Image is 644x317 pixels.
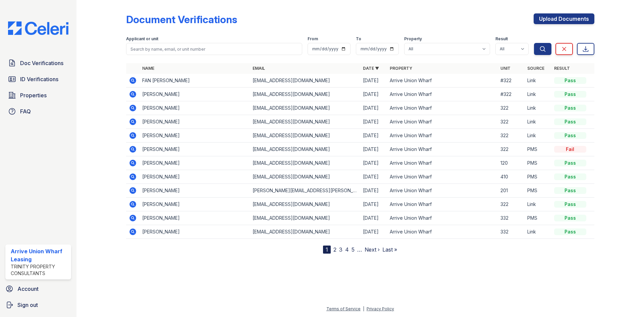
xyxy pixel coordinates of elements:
[360,129,387,143] td: [DATE]
[498,74,525,88] td: #322
[250,129,360,143] td: [EMAIL_ADDRESS][DOMAIN_NAME]
[140,129,250,143] td: [PERSON_NAME]
[387,184,497,198] td: Arrive Union Wharf
[554,215,586,221] div: Pass
[387,156,497,170] td: Arrive Union Wharf
[387,198,497,211] td: Arrive Union Wharf
[352,246,355,253] a: 5
[360,225,387,239] td: [DATE]
[387,143,497,156] td: Arrive Union Wharf
[498,143,525,156] td: 322
[387,129,497,143] td: Arrive Union Wharf
[308,36,318,42] label: From
[360,170,387,184] td: [DATE]
[339,246,342,253] a: 3
[404,36,422,42] label: Property
[253,66,265,71] a: Email
[250,198,360,211] td: [EMAIL_ADDRESS][DOMAIN_NAME]
[554,132,586,139] div: Pass
[11,263,68,277] div: Trinity Property Consultants
[20,75,58,83] span: ID Verifications
[140,211,250,225] td: [PERSON_NAME]
[525,170,551,184] td: PMS
[500,66,511,71] a: Unit
[527,66,544,71] a: Source
[140,198,250,211] td: [PERSON_NAME]
[140,184,250,198] td: [PERSON_NAME]
[250,143,360,156] td: [EMAIL_ADDRESS][DOMAIN_NAME]
[498,184,525,198] td: 201
[250,115,360,129] td: [EMAIL_ADDRESS][DOMAIN_NAME]
[17,285,39,293] span: Account
[20,59,63,67] span: Doc Verifications
[554,105,586,111] div: Pass
[360,198,387,211] td: [DATE]
[554,91,586,98] div: Pass
[250,225,360,239] td: [EMAIL_ADDRESS][DOMAIN_NAME]
[323,246,331,254] div: 1
[525,225,551,239] td: Link
[360,211,387,225] td: [DATE]
[140,225,250,239] td: [PERSON_NAME]
[3,21,74,35] img: CE_Logo_Blue-a8612792a0a2168367f1c8372b55b34899dd931a85d93a1a3d3e32e68fde9ad4.png
[356,36,361,42] label: To
[250,170,360,184] td: [EMAIL_ADDRESS][DOMAIN_NAME]
[345,246,349,253] a: 4
[250,211,360,225] td: [EMAIL_ADDRESS][DOMAIN_NAME]
[140,74,250,88] td: FAN [PERSON_NAME]
[525,74,551,88] td: Link
[498,198,525,211] td: 322
[534,13,594,24] a: Upload Documents
[554,146,586,153] div: Fail
[250,156,360,170] td: [EMAIL_ADDRESS][DOMAIN_NAME]
[495,36,508,42] label: Result
[250,184,360,198] td: [PERSON_NAME][EMAIL_ADDRESS][PERSON_NAME][DOMAIN_NAME]
[140,143,250,156] td: [PERSON_NAME]
[3,298,74,312] a: Sign out
[387,88,497,101] td: Arrive Union Wharf
[126,43,302,55] input: Search by name, email, or unit number
[140,115,250,129] td: [PERSON_NAME]
[554,201,586,208] div: Pass
[525,115,551,129] td: Link
[554,173,586,180] div: Pass
[382,246,397,253] a: Last »
[140,170,250,184] td: [PERSON_NAME]
[554,118,586,125] div: Pass
[525,143,551,156] td: PMS
[250,74,360,88] td: [EMAIL_ADDRESS][DOMAIN_NAME]
[387,115,497,129] td: Arrive Union Wharf
[390,66,412,71] a: Property
[17,301,38,309] span: Sign out
[367,306,394,311] a: Privacy Policy
[554,66,570,71] a: Result
[525,129,551,143] td: Link
[5,56,71,70] a: Doc Verifications
[554,160,586,166] div: Pass
[525,198,551,211] td: Link
[126,36,158,42] label: Applicant or unit
[360,143,387,156] td: [DATE]
[140,88,250,101] td: [PERSON_NAME]
[498,101,525,115] td: 322
[360,88,387,101] td: [DATE]
[140,101,250,115] td: [PERSON_NAME]
[525,156,551,170] td: PMS
[525,211,551,225] td: PMS
[140,156,250,170] td: [PERSON_NAME]
[387,211,497,225] td: Arrive Union Wharf
[554,228,586,235] div: Pass
[5,72,71,86] a: ID Verifications
[554,187,586,194] div: Pass
[142,66,154,71] a: Name
[360,156,387,170] td: [DATE]
[365,246,380,253] a: Next ›
[326,306,361,311] a: Terms of Service
[387,74,497,88] td: Arrive Union Wharf
[498,88,525,101] td: #322
[387,170,497,184] td: Arrive Union Wharf
[525,184,551,198] td: PMS
[250,88,360,101] td: [EMAIL_ADDRESS][DOMAIN_NAME]
[387,225,497,239] td: Arrive Union Wharf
